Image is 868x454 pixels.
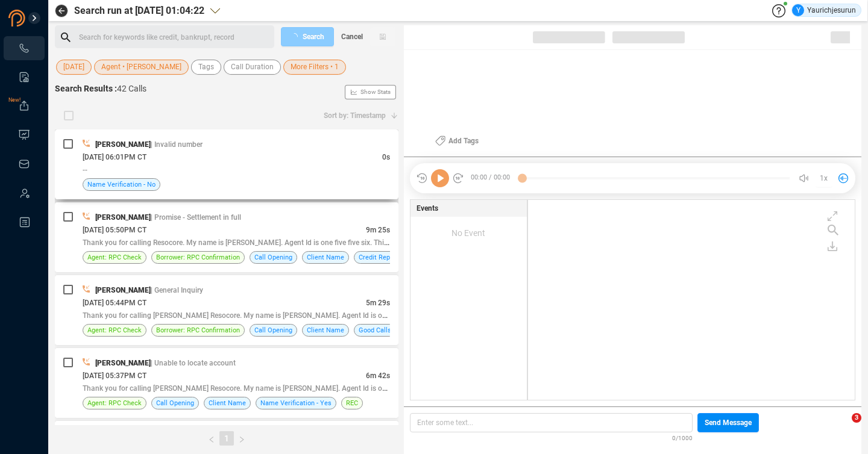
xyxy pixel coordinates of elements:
span: Call Opening [254,252,292,263]
span: Client Name [307,252,344,263]
span: Credit Reporting Disclosure [359,252,441,263]
button: Add Tags [428,131,486,151]
span: 5m 29s [366,299,390,307]
span: Agent: RPC Check [87,252,142,263]
span: | Promise - Settlement in full [151,213,241,222]
span: Add Tags [448,131,479,151]
span: Borrower: RPC Confirmation [156,325,240,336]
span: | Invalid number [151,140,203,149]
li: Inbox [4,152,45,176]
div: [PERSON_NAME]| General Inquiry[DATE] 05:44PM CT5m 29sThank you for calling [PERSON_NAME] Resocore... [55,275,398,345]
span: Show Stats [360,20,391,164]
span: 00:00 / 00:00 [464,169,522,187]
button: More Filters • 1 [283,60,346,75]
span: [PERSON_NAME] [95,286,151,294]
div: grid [534,203,855,399]
li: Exports [4,94,45,118]
span: [DATE] [63,60,84,75]
span: [PERSON_NAME] [95,213,151,222]
button: Tags [191,60,221,75]
li: Interactions [4,36,45,60]
span: Name Verification - No [87,179,156,190]
span: 9m 25s [366,226,390,234]
span: Client Name [307,325,344,336]
li: Visuals [4,123,45,147]
span: 3 [852,413,861,423]
div: [PERSON_NAME]| Unable to locate account[DATE] 05:37PM CT6m 42sThank you for calling [PERSON_NAME]... [55,348,398,418]
span: Agent • [PERSON_NAME] [101,60,181,75]
button: Call Duration [224,60,281,75]
span: Client Name [209,397,246,409]
button: [DATE] [56,60,92,75]
span: Search run at [DATE] 01:04:22 [74,4,204,18]
a: 1 [220,432,233,445]
span: Call Duration [231,60,274,75]
span: [DATE] 06:01PM CT [83,153,146,161]
span: Events [417,203,438,214]
button: left [204,431,219,446]
span: Cancel [341,27,363,46]
span: Agent: RPC Check [87,397,142,409]
span: [PERSON_NAME] [95,140,151,149]
span: [PERSON_NAME] [95,359,151,367]
div: [PERSON_NAME]| Promise - Settlement in full[DATE] 05:50PM CT9m 25sThank you for calling Resocore.... [55,202,398,272]
span: right [238,436,245,443]
span: Call Opening [156,397,194,409]
li: Next Page [234,431,250,446]
span: | Unable to locate account [151,359,236,367]
button: Cancel [334,27,370,46]
a: New! [18,100,30,112]
button: 1x [816,170,832,187]
div: [PERSON_NAME]| Invalid number[DATE] 06:01PM CT0s--Name Verification - No [55,129,398,199]
div: Yaurichjesurun [792,4,856,16]
button: right [234,431,250,446]
span: 0s [382,153,390,161]
button: Agent • [PERSON_NAME] [94,60,189,75]
span: 6m 42s [366,372,390,380]
button: Send Message [697,413,759,432]
span: 1x [820,169,828,188]
img: prodigal-logo [8,10,75,26]
span: 42 Calls [117,84,146,93]
span: Borrower: RPC Confirmation [156,252,240,263]
span: [DATE] 05:37PM CT [83,372,146,380]
div: No Event [410,217,527,249]
iframe: Intercom live chat [827,413,856,442]
span: More Filters • 1 [291,60,339,75]
span: New! [8,88,20,112]
span: | General Inquiry [151,286,203,294]
span: Thank you for calling [PERSON_NAME] Resocore. My name is [PERSON_NAME]. Agent Id is one five five... [83,383,475,393]
span: REC [346,397,358,409]
span: Send Message [705,413,752,432]
span: -- [83,166,87,174]
span: Name Verification - Yes [260,397,332,409]
span: [DATE] 05:44PM CT [83,299,146,307]
li: 1 [219,431,234,446]
span: Y [796,4,800,16]
button: Show Stats [345,85,396,99]
span: Thank you for calling Resocore. My name is [PERSON_NAME]. Agent Id is one five five six. This cal... [83,237,436,247]
span: Call Opening [254,325,292,336]
span: Agent: RPC Check [87,325,142,336]
span: Tags [198,60,214,75]
span: Search Results : [55,84,117,93]
span: Thank you for calling [PERSON_NAME] Resocore. My name is [PERSON_NAME]. Agent Id is one five five... [83,310,475,320]
span: left [208,436,215,443]
li: Smart Reports [4,65,45,89]
button: Sort by: Timestamp [316,106,398,125]
li: Previous Page [204,431,219,446]
span: 0/1000 [672,432,693,443]
span: [DATE] 05:50PM CT [83,226,146,234]
span: Good Calls [359,325,391,336]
